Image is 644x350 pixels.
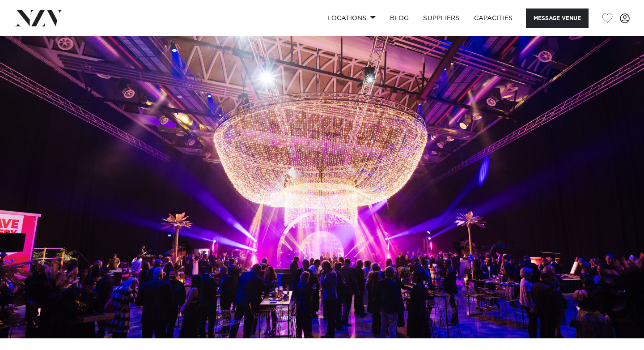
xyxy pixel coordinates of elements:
[416,9,466,28] a: SUPPLIERS
[14,10,63,26] img: nzv-logo.png
[383,9,416,28] a: BLOG
[526,9,589,28] button: Message Venue
[467,9,520,28] a: Capacities
[320,9,383,28] a: Locations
